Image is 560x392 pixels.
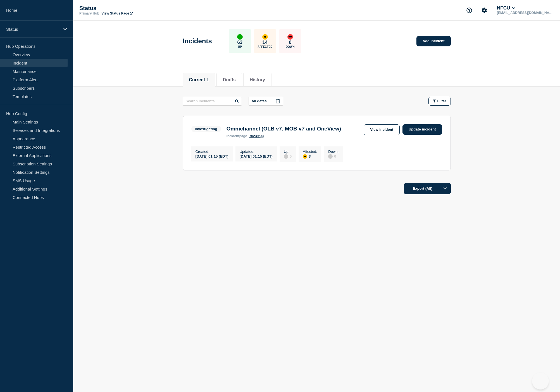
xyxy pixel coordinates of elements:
[238,45,242,48] p: Up
[262,34,268,40] div: affected
[223,77,236,82] button: Drafts
[284,154,292,159] div: 0
[249,134,264,138] a: 702395
[206,77,209,82] span: 1
[328,154,333,159] div: disabled
[440,183,451,194] button: Options
[496,11,554,15] p: [EMAIL_ADDRESS][DOMAIN_NAME]
[196,149,228,154] p: Created :
[191,126,221,132] span: Investigating
[227,134,239,138] span: incident
[284,154,288,159] div: disabled
[237,40,242,45] p: 63
[303,149,317,154] p: Affected :
[227,134,247,138] p: page
[237,34,243,40] div: up
[183,97,242,106] input: Search incidents
[404,183,451,194] button: Export (All)
[532,373,549,389] iframe: Help Scout Beacon - Open
[402,124,442,135] a: Update incident
[101,11,132,15] a: View Status Page
[328,154,339,159] div: 0
[463,4,475,16] button: Support
[303,154,307,159] div: affected
[183,37,212,45] h1: Incidents
[287,34,293,40] div: down
[478,4,490,16] button: Account settings
[258,45,272,48] p: Affected
[284,149,292,154] p: Up :
[6,27,60,32] p: Status
[416,36,451,46] a: Add incident
[79,5,191,11] p: Status
[79,11,99,15] p: Primary Hub
[496,5,516,11] button: NFCU
[240,154,273,158] div: [DATE] 01:15 (EDT)
[196,154,228,158] div: [DATE] 01:15 (EDT)
[262,40,268,45] p: 14
[328,149,339,154] p: Down :
[189,77,209,82] button: Current 1
[249,97,283,106] button: All dates
[364,124,400,135] a: View incident
[250,77,265,82] button: History
[252,99,267,103] p: All dates
[428,97,451,106] button: Filter
[286,45,295,48] p: Down
[240,149,273,154] p: Updated :
[227,126,341,132] h3: Omnichannel (OLB v7, MOB v7 and OneView)
[289,40,291,45] p: 0
[303,154,317,159] div: 3
[437,99,446,103] span: Filter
